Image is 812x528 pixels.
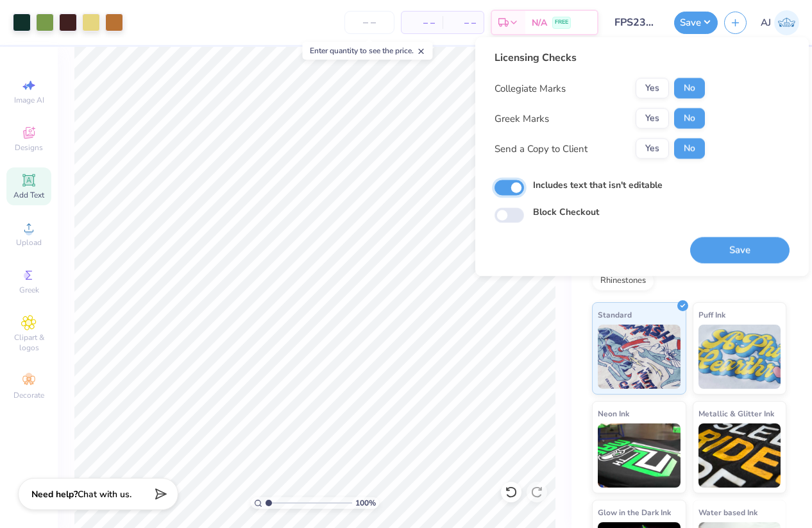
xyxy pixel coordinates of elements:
[13,390,44,400] span: Decorate
[495,50,705,65] div: Licensing Checks
[698,423,781,488] img: Metallic & Glitter Ink
[605,10,668,35] input: Untitled Design
[450,16,476,30] span: – –
[698,308,725,321] span: Puff Ink
[355,497,376,509] span: 100 %
[6,332,51,353] span: Clipart & logos
[555,18,568,27] span: FREE
[78,488,131,500] span: Chat with us.
[761,10,799,35] a: AJ
[495,141,588,156] div: Send a Copy to Client
[533,178,663,192] label: Includes text that isn't editable
[303,42,433,60] div: Enter quantity to see the price.
[15,142,43,153] span: Designs
[698,325,781,389] img: Puff Ink
[16,237,42,248] span: Upload
[31,488,78,500] strong: Need help?
[636,78,669,99] button: Yes
[674,12,718,34] button: Save
[690,237,790,264] button: Save
[13,190,44,200] span: Add Text
[14,95,44,105] span: Image AI
[344,11,394,34] input: – –
[598,325,681,389] img: Standard
[636,139,669,159] button: Yes
[598,506,671,519] span: Glow in the Dark Ink
[698,506,757,519] span: Water based Ink
[495,81,566,96] div: Collegiate Marks
[592,271,654,291] div: Rhinestones
[598,407,629,420] span: Neon Ink
[409,16,435,30] span: – –
[532,16,547,30] span: N/A
[698,407,774,420] span: Metallic & Glitter Ink
[598,423,681,488] img: Neon Ink
[495,111,549,126] div: Greek Marks
[674,139,705,159] button: No
[761,15,771,30] span: AJ
[598,308,632,321] span: Standard
[533,205,599,219] label: Block Checkout
[19,285,39,295] span: Greek
[636,108,669,129] button: Yes
[674,108,705,129] button: No
[774,10,799,35] img: Armiel John Calzada
[674,78,705,99] button: No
